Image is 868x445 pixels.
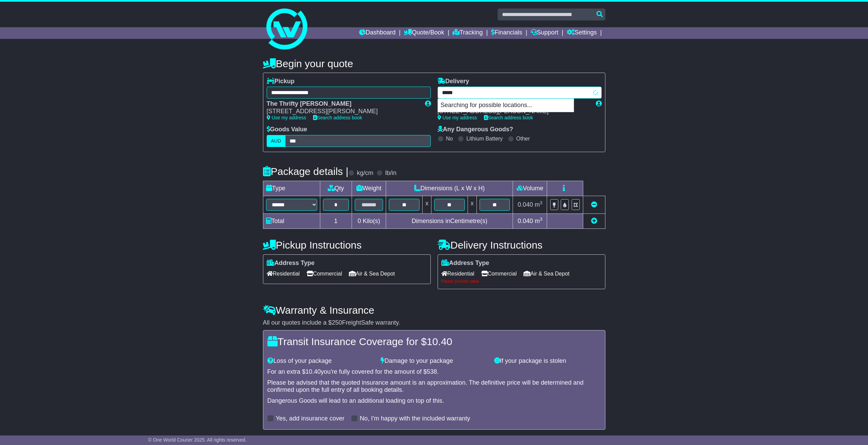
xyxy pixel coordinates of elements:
h4: Transit Insurance Coverage for $ [267,336,601,347]
a: Tracking [453,27,483,39]
sup: 3 [540,200,543,205]
span: Residential [267,268,300,279]
div: Please provide value [441,279,602,284]
h4: Package details | [263,166,349,177]
div: The Thrifty [PERSON_NAME] [267,100,418,108]
label: Address Type [441,259,489,267]
span: 538 [427,368,437,375]
td: Type [263,181,320,196]
label: Pickup [267,78,295,85]
label: Goods Value [267,126,307,133]
div: Loss of your package [264,357,378,365]
label: Any Dangerous Goods? [438,126,513,133]
div: Please be advised that the quoted insurance amount is an approximation. The definitive price will... [267,379,601,394]
label: No [446,135,453,142]
span: 10.40 [306,368,321,375]
span: Commercial [307,268,342,279]
div: If your package is stolen [491,357,604,365]
span: 0.040 [518,201,533,208]
span: 10.40 [427,336,452,347]
span: 0 [357,218,361,224]
td: 1 [320,213,352,228]
h4: Warranty & Insurance [263,305,605,316]
span: Air & Sea Depot [524,268,570,279]
td: x [468,196,476,213]
td: Total [263,213,320,228]
span: © One World Courier 2025. All rights reserved. [148,437,247,443]
div: Dangerous Goods will lead to an additional loading on top of this. [267,397,601,405]
td: x [423,196,431,213]
label: Lithium Battery [466,135,503,142]
span: 0.040 [518,218,533,224]
a: Use my address [438,115,477,120]
a: Use my address [267,115,306,120]
a: Search address book [484,115,533,120]
td: Dimensions (L x W x H) [386,181,513,196]
h4: Begin your quote [263,58,605,69]
span: m [535,201,543,208]
td: Kilo(s) [352,213,386,228]
a: Quote/Book [404,27,444,39]
label: lb/in [385,169,396,177]
span: Commercial [481,268,517,279]
label: kg/cm [357,169,373,177]
a: Support [531,27,558,39]
a: Financials [491,27,522,39]
td: Dimensions in Centimetre(s) [386,213,513,228]
td: Qty [320,181,352,196]
sup: 3 [540,217,543,222]
a: Add new item [591,218,597,224]
div: [STREET_ADDRESS][PERSON_NAME] [267,108,418,115]
a: Settings [567,27,597,39]
label: Address Type [267,259,315,267]
div: For an extra $ you're fully covered for the amount of $ . [267,368,601,376]
a: Dashboard [359,27,396,39]
td: Volume [513,181,547,196]
label: AUD [267,135,286,147]
span: Air & Sea Depot [349,268,395,279]
label: Yes, add insurance cover [276,415,344,422]
span: 250 [332,319,342,326]
span: m [535,218,543,224]
div: Damage to your package [377,357,491,365]
div: All our quotes include a $ FreightSafe warranty. [263,319,605,327]
a: Search address book [313,115,362,120]
td: Weight [352,181,386,196]
label: No, I'm happy with the included warranty [360,415,470,422]
p: Searching for possible locations... [438,99,574,112]
span: Residential [441,268,474,279]
label: Other [516,135,530,142]
h4: Pickup Instructions [263,239,431,251]
label: Delivery [438,78,469,85]
h4: Delivery Instructions [438,239,605,251]
a: Remove this item [591,201,597,208]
